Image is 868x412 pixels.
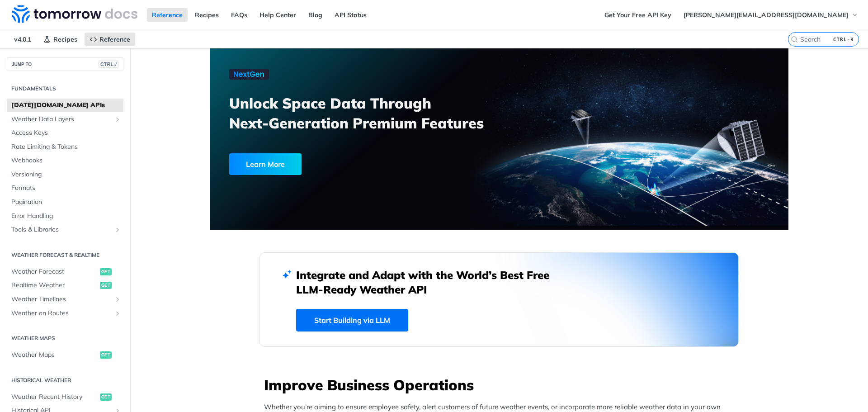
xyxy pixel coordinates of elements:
kbd: CTRL-K [831,35,856,44]
a: Error Handling [7,209,123,223]
h3: Improve Business Operations [264,375,739,395]
a: Reference [85,33,135,46]
button: Show subpages for Tools & Libraries [114,226,121,233]
button: Show subpages for Weather on Routes [114,310,121,317]
a: Recipes [190,8,224,22]
span: Rate Limiting & Tokens [11,142,121,152]
a: API Status [330,8,372,22]
span: get [100,282,112,289]
a: Get Your Free API Key [599,8,676,22]
span: Weather Maps [11,350,98,360]
span: get [100,351,112,359]
a: Reference [147,8,188,22]
a: Weather Data LayersShow subpages for Weather Data Layers [7,113,123,126]
a: Formats [7,181,123,195]
a: Webhooks [7,154,123,167]
span: [DATE][DOMAIN_NAME] APIs [11,101,121,110]
h3: Unlock Space Data Through Next-Generation Premium Features [229,93,509,133]
a: Versioning [7,168,123,181]
span: get [100,268,112,275]
a: Tools & LibrariesShow subpages for Tools & Libraries [7,223,123,237]
h2: Fundamentals [7,85,123,93]
span: Recipes [53,35,77,43]
img: Tomorrow.io Weather API Docs [12,5,137,23]
a: Weather Recent Historyget [7,390,123,404]
span: CTRL-/ [99,61,118,68]
span: Error Handling [11,212,121,221]
a: [DATE][DOMAIN_NAME] APIs [7,99,123,112]
button: Show subpages for Weather Timelines [114,296,121,303]
a: Rate Limiting & Tokens [7,140,123,154]
button: [PERSON_NAME][EMAIL_ADDRESS][DOMAIN_NAME] [679,8,863,22]
span: Formats [11,184,121,193]
span: Weather Forecast [11,267,98,276]
span: Weather Data Layers [11,115,112,124]
a: Help Center [255,8,301,22]
a: Weather TimelinesShow subpages for Weather Timelines [7,293,123,306]
span: Weather Timelines [11,295,112,304]
a: Weather on RoutesShow subpages for Weather on Routes [7,307,123,320]
span: Weather on Routes [11,309,112,318]
span: Reference [99,35,130,43]
span: Access Keys [11,128,121,137]
button: Show subpages for Weather Data Layers [114,116,121,123]
a: Start Building via LLM [296,309,408,331]
a: Access Keys [7,126,123,140]
a: Blog [303,8,327,22]
svg: Search [791,36,798,43]
span: Versioning [11,170,121,179]
span: Tools & Libraries [11,225,112,234]
a: Pagination [7,195,123,209]
a: Recipes [38,33,82,46]
span: v4.0.1 [9,33,36,46]
h2: Integrate and Adapt with the World’s Best Free LLM-Ready Weather API [296,268,563,297]
a: Learn More [229,153,453,175]
a: FAQs [226,8,252,22]
span: Weather Recent History [11,393,98,402]
button: JUMP TOCTRL-/ [7,57,123,71]
h2: Weather Forecast & realtime [7,251,123,259]
img: NextGen [229,69,269,80]
div: Learn More [229,153,302,175]
span: Pagination [11,198,121,207]
a: Weather Forecastget [7,265,123,279]
span: get [100,393,112,401]
a: Weather Mapsget [7,348,123,362]
h2: Weather Maps [7,334,123,342]
h2: Historical Weather [7,376,123,384]
span: Webhooks [11,156,121,165]
span: [PERSON_NAME] [EMAIL_ADDRESS][DOMAIN_NAME] [684,11,849,19]
a: Realtime Weatherget [7,279,123,292]
span: Realtime Weather [11,281,98,290]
